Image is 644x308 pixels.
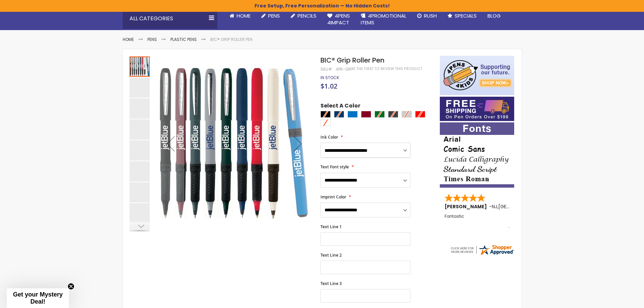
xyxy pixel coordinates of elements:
div: Next [284,56,311,231]
span: In stock [320,75,339,80]
div: 4PK-GR [336,67,351,72]
div: Availability [320,75,339,80]
a: Specials [442,8,482,23]
a: Rush [412,8,442,23]
div: BIC® Grip Roller Pen [129,119,150,140]
a: 4PROMOTIONALITEMS [355,8,412,30]
span: 4Pens 4impact [327,12,350,26]
div: BIC® Grip Roller Pen [129,56,150,77]
div: Previous [157,56,184,231]
span: 4PROMOTIONAL ITEMS [361,12,406,26]
a: Home [123,37,134,42]
a: Pens [256,8,285,23]
div: Get your Mystery Deal!Close teaser [7,288,69,308]
strong: SKU [320,66,333,72]
span: Pencils [297,12,316,19]
img: font-personalization-examples [440,122,514,188]
span: Rush [424,12,437,19]
span: [GEOGRAPHIC_DATA] [498,203,548,210]
span: Blog [487,12,501,19]
a: Home [224,8,256,23]
span: Text Line 3 [320,281,342,286]
span: NJ [492,203,497,210]
img: 4pens.com widget logo [450,244,515,256]
div: BIC® Grip Roller Pen [129,140,150,161]
img: BIC® Grip Roller Pen [157,66,312,220]
span: Text Font style [320,164,349,170]
span: Text Line 1 [320,224,342,230]
span: [PERSON_NAME] [445,203,489,210]
a: Pens [147,37,157,42]
div: BIC® Grip Roller Pen [129,98,150,119]
div: BIC® Grip Roller Pen [129,77,150,98]
span: Specials [455,12,477,19]
a: Pencils [285,8,322,23]
img: Free shipping on orders over $199 [440,97,514,121]
span: Text Line 2 [320,252,342,258]
button: Close teaser [68,283,74,290]
div: Blue Light [348,111,358,118]
span: Ink Color [320,134,338,140]
span: - , [489,203,548,210]
div: All Categories [123,8,217,29]
span: Imprint Color [320,194,346,200]
iframe: Google Customer Reviews [588,290,644,308]
span: $1.02 [320,81,337,91]
div: BIC® Grip Roller Pen [129,161,150,182]
a: Be the first to review this product [351,66,422,71]
span: BIC® Grip Roller Pen [320,55,384,65]
span: Home [237,12,251,19]
img: 4pens 4 kids [440,56,514,95]
a: 4Pens4impact [322,8,355,30]
div: Burgundy [361,111,371,118]
div: Next [129,221,150,231]
span: Get your Mystery Deal! [13,291,63,305]
div: BIC® Grip Roller Pen [129,203,150,223]
a: 4pens.com certificate URL [450,252,515,257]
a: Plastic Pens [170,37,197,42]
div: Fantastic [445,214,510,229]
li: BIC® Grip Roller Pen [210,37,253,42]
div: BIC® Grip Roller Pen [129,182,150,203]
span: Pens [268,12,280,19]
a: Blog [482,8,506,23]
span: Select A Color [320,102,360,111]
